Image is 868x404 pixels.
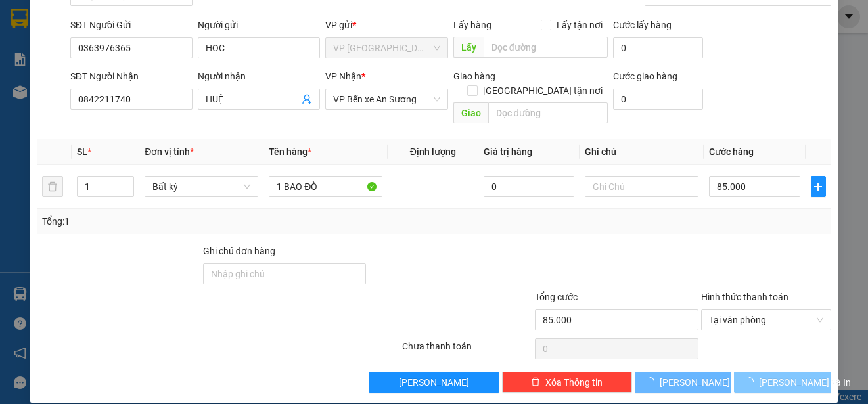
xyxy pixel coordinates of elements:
div: SĐT Người Nhận [70,69,193,83]
span: Giao hàng [453,71,495,81]
span: Cước hàng [709,146,754,157]
label: Ghi chú đơn hàng [203,246,275,256]
span: user-add [302,94,312,104]
div: Người nhận [198,69,320,83]
span: VP Bến xe An Sương [333,89,440,109]
input: 0 [484,176,575,197]
input: Dọc đường [488,102,608,123]
input: Ghi chú đơn hàng [203,263,367,284]
th: Ghi chú [580,139,704,165]
input: Ghi Chú [585,176,698,197]
input: Dọc đường [484,37,608,58]
span: Lấy hàng [453,20,491,30]
button: deleteXóa Thông tin [502,372,632,393]
div: Tổng: 1 [42,214,336,229]
input: Cước lấy hàng [613,37,704,58]
span: loading [645,377,660,386]
span: VP Nhận [325,71,361,81]
div: Người gửi [198,18,320,32]
span: Đơn vị tính [145,146,194,157]
label: Hình thức thanh toán [701,292,788,302]
span: [PERSON_NAME] [660,375,730,390]
span: Lấy [453,37,484,58]
span: [PERSON_NAME] [399,375,469,390]
div: VP gửi [325,18,447,32]
input: VD: Bàn, Ghế [269,176,382,197]
span: Định lượng [410,146,456,157]
span: [PERSON_NAME] và In [759,375,851,390]
span: delete [531,377,540,388]
span: SL [77,146,87,157]
span: VP Tân Biên [333,38,440,58]
span: Tổng cước [535,292,578,302]
button: delete [42,176,63,197]
button: [PERSON_NAME] [369,372,499,393]
div: Chưa thanh toán [401,339,534,362]
button: [PERSON_NAME] và In [734,372,831,393]
button: plus [811,176,826,197]
button: [PERSON_NAME] [635,372,732,393]
span: Tên hàng [269,146,311,157]
span: Lấy tận nơi [551,18,608,32]
span: Tại văn phòng [709,310,823,330]
span: Giao [453,102,488,123]
span: Giá trị hàng [484,146,532,157]
input: Cước giao hàng [613,89,704,110]
span: plus [811,181,825,192]
span: Xóa Thông tin [545,375,603,390]
span: Bất kỳ [152,177,250,196]
label: Cước lấy hàng [613,20,672,30]
span: [GEOGRAPHIC_DATA] tận nơi [478,83,608,98]
label: Cước giao hàng [613,71,677,81]
div: SĐT Người Gửi [70,18,193,32]
span: loading [744,377,759,386]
